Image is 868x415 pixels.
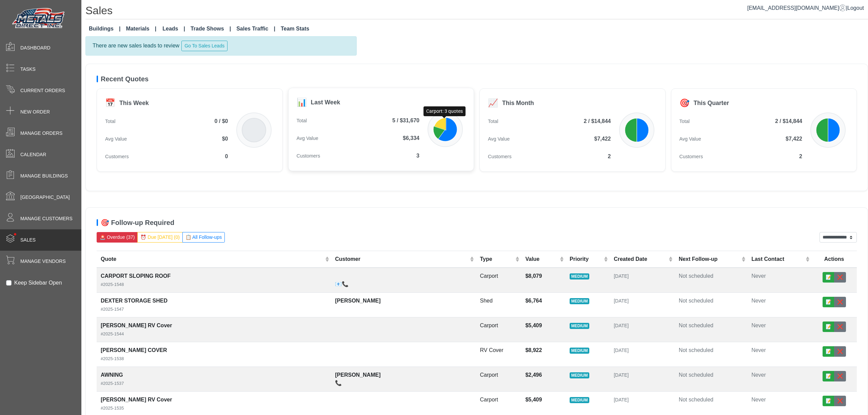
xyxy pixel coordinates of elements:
a: [EMAIL_ADDRESS][DOMAIN_NAME] [747,5,846,11]
span: Total [488,118,498,125]
span: Customers [105,153,129,161]
span: Calendar [20,151,46,158]
span: Never [751,347,766,353]
span: Current Orders [20,87,65,94]
span: Total [679,118,690,125]
strong: [PERSON_NAME] [335,298,380,304]
span: Not scheduled [679,323,713,328]
td: Shed [476,293,521,317]
a: Team Stats [278,22,312,36]
small: #2025-1537 [101,381,124,386]
span: 0 / $0 [214,117,228,125]
button: ❌ [834,321,846,332]
h5: 🎯 Follow-up Required [97,219,857,227]
div: Created Date [614,255,667,263]
path: RV Cover: 1 quote [433,126,445,139]
div: There are new sales leads to review [85,36,357,56]
td: Carport [476,268,521,293]
span: MEDIUM [570,372,589,378]
span: MEDIUM [570,348,589,354]
small: #2025-1548 [101,282,124,287]
button: 📝 [823,371,834,381]
div: Type [480,255,514,263]
span: Manage Vendors [20,258,66,265]
strong: $8,079 [525,273,542,279]
span: Customers [488,153,512,161]
span: [GEOGRAPHIC_DATA] [20,194,70,201]
span: [DATE] [614,397,629,402]
span: Never [751,323,766,328]
span: Dashboard [20,44,51,51]
strong: [PERSON_NAME] [335,372,380,378]
div: This Quarter [694,99,729,107]
a: 📧 [335,281,342,287]
span: $0 [222,135,228,143]
strong: $2,496 [525,372,542,378]
span: 3 [416,152,419,160]
div: Actions [815,255,853,263]
span: 5 / $31,670 [392,117,419,125]
a: Buildings [86,22,123,36]
span: • [6,223,24,245]
span: [DATE] [614,372,629,378]
button: 📝 [823,346,834,357]
small: #2025-1544 [101,331,124,336]
a: Trade Shows [188,22,234,36]
a: 📞 [342,281,349,287]
strong: [PERSON_NAME] COVER [101,347,167,353]
div: Value [525,255,558,263]
button: ❌ [834,371,846,381]
span: Avg Value [297,135,318,142]
a: 📞 [335,380,342,386]
circle: No quotes this week [242,118,266,142]
span: $7,422 [594,135,611,143]
h5: Recent Quotes [97,75,857,83]
span: MEDIUM [570,273,589,279]
small: #2025-1538 [101,356,124,361]
span: Manage Customers [20,215,73,222]
span: Avg Value [488,136,510,143]
button: 🚨 Overdue (37) [97,232,138,243]
span: Customers [297,152,320,160]
button: 📝 [823,297,834,307]
td: Carport [476,367,521,392]
div: Last Week [311,98,340,107]
img: Metals Direct Inc Logo [10,6,68,31]
span: Not scheduled [679,298,713,304]
strong: $5,409 [525,397,542,402]
a: Sales Traffic [234,22,278,36]
path: Carport: 1 quote [816,118,828,142]
strong: AWNING [101,372,123,378]
span: Customers [679,153,703,161]
strong: [PERSON_NAME] RV Cover [101,397,172,402]
span: 2 [799,152,802,161]
button: ❌ [834,396,846,406]
span: Not scheduled [679,397,713,402]
button: 📝 [823,396,834,406]
h1: Sales [85,4,868,19]
span: New Order [20,108,50,116]
button: 📋 All Follow-ups [182,232,225,243]
span: Never [751,397,766,402]
small: #2025-1547 [101,307,124,312]
strong: CARPORT SLOPING ROOF [101,273,171,279]
a: Go To Sales Leads [179,43,228,48]
path: Shed: 1 quote [828,118,840,142]
span: Tasks [20,66,36,73]
div: Last Contact [751,255,804,263]
label: Keep Sidebar Open [14,279,62,287]
span: 0 [225,152,228,161]
span: Never [751,372,766,378]
div: | [747,4,864,12]
strong: DEXTER STORAGE SHED [101,298,167,304]
div: 🎯 [679,97,690,109]
span: 2 [608,152,611,161]
strong: [PERSON_NAME] RV Cover [101,323,172,328]
span: Avg Value [105,136,127,143]
span: Never [751,298,766,304]
strong: $6,764 [525,298,542,304]
button: ⏰ Due [DATE] (0) [137,232,183,243]
div: 📅 [105,97,115,109]
span: Avg Value [679,136,701,143]
a: Leads [160,22,188,36]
